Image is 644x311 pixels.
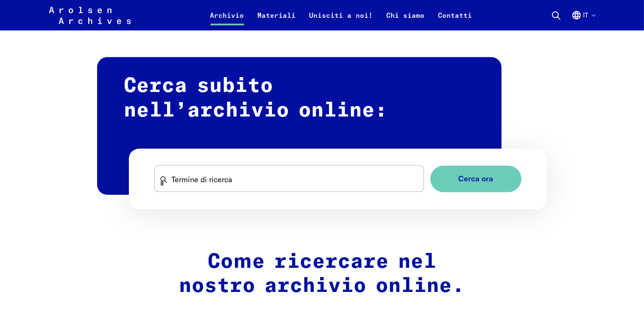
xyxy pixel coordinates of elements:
button: Cerca ora [430,166,521,192]
h2: Come ricercare nel nostro archivio online. [143,250,502,299]
span: Cerca ora [458,175,493,183]
a: Chi siamo [380,10,432,31]
a: Unisciti a noi! [303,10,380,31]
button: Italiano, selezione lingua [572,10,595,31]
a: Materiali [251,10,303,31]
h2: Cerca subito nell’archivio online: [97,57,502,195]
a: Contatti [432,10,479,31]
a: Archivio [204,10,251,31]
nav: Primaria [204,5,479,25]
